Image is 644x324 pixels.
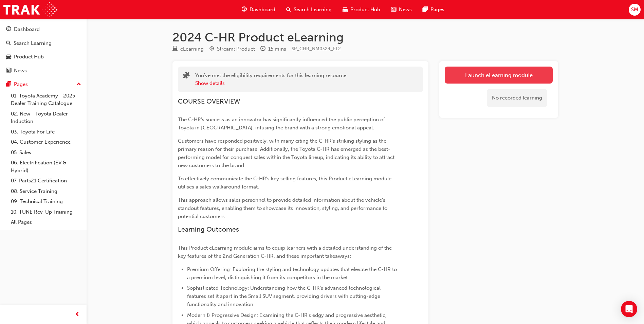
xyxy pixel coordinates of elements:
[292,46,341,52] span: Learning resource code
[6,54,11,60] span: car-icon
[430,6,444,14] span: Pages
[209,46,214,52] span: target-icon
[178,197,389,219] span: This approach allows sales personnel to provide detailed information about the vehicle's standout...
[242,5,247,14] span: guage-icon
[631,6,638,14] span: SM
[187,285,382,307] span: Sophisticated Technology: Understanding how the C-HR's advanced technological features set it apa...
[76,80,81,89] span: up-icon
[187,266,398,281] span: Premium Offering: Exploring the styling and technology updates that elevate the C-HR to a premium...
[417,3,450,17] a: pages-iconPages
[172,45,204,53] div: Type
[250,6,275,14] span: Dashboard
[260,45,286,53] div: Duration
[14,39,52,47] div: Search Learning
[3,23,84,36] a: Dashboard
[3,78,84,91] button: Pages
[14,80,28,88] div: Pages
[6,68,11,74] span: news-icon
[386,3,417,17] a: news-iconNews
[217,45,255,53] div: Stream: Product
[75,310,80,319] span: prev-icon
[183,72,190,80] span: puzzle-icon
[445,67,553,84] a: Launch eLearning module
[8,158,84,176] a: 06. Electrification (EV & Hybrid)
[8,147,84,158] a: 05. Sales
[260,46,265,52] span: clock-icon
[172,30,558,45] h1: 2024 C-HR Product eLearning
[621,301,637,317] div: Open Intercom Messenger
[8,176,84,186] a: 07. Parts21 Certification
[178,176,393,190] span: To effectively communicate the C-HR's key selling features, this Product eLearning module utilise...
[14,25,40,33] div: Dashboard
[3,22,84,78] button: DashboardSearch LearningProduct HubNews
[8,217,84,228] a: All Pages
[350,6,380,14] span: Product Hub
[3,2,57,17] img: Trak
[209,45,255,53] div: Stream
[629,4,641,16] button: SM
[236,3,281,17] a: guage-iconDashboard
[399,6,412,14] span: News
[3,51,84,63] a: Product Hub
[294,6,332,14] span: Search Learning
[8,109,84,127] a: 02. New - Toyota Dealer Induction
[6,26,11,33] span: guage-icon
[178,97,240,105] span: COURSE OVERVIEW
[3,37,84,50] a: Search Learning
[8,127,84,137] a: 03. Toyota For Life
[286,5,291,14] span: search-icon
[281,3,337,17] a: search-iconSearch Learning
[178,245,393,259] span: This Product eLearning module aims to equip learners with a detailed understanding of the key fea...
[391,5,396,14] span: news-icon
[337,3,386,17] a: car-iconProduct Hub
[178,138,396,168] span: Customers have responded positively, with many citing the C-HR's striking styling as the primary ...
[423,5,428,14] span: pages-icon
[8,91,84,109] a: 01. Toyota Academy - 2025 Dealer Training Catalogue
[6,82,11,88] span: pages-icon
[14,67,27,75] div: News
[3,65,84,77] a: News
[487,89,547,107] div: No recorded learning
[8,137,84,147] a: 04. Customer Experience
[8,196,84,207] a: 09. Technical Training
[172,46,178,52] span: learningResourceType_ELEARNING-icon
[8,186,84,197] a: 08. Service Training
[178,226,239,233] span: Learning Outcomes
[8,207,84,217] a: 10. TUNE Rev-Up Training
[178,116,386,131] span: The C-HR's success as an innovator has significantly influenced the public perception of Toyota i...
[195,72,348,87] div: You've met the eligibility requirements for this learning resource.
[268,45,286,53] div: 15 mins
[343,5,348,14] span: car-icon
[14,53,44,61] div: Product Hub
[180,45,204,53] div: eLearning
[6,40,11,47] span: search-icon
[195,79,225,87] button: Show details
